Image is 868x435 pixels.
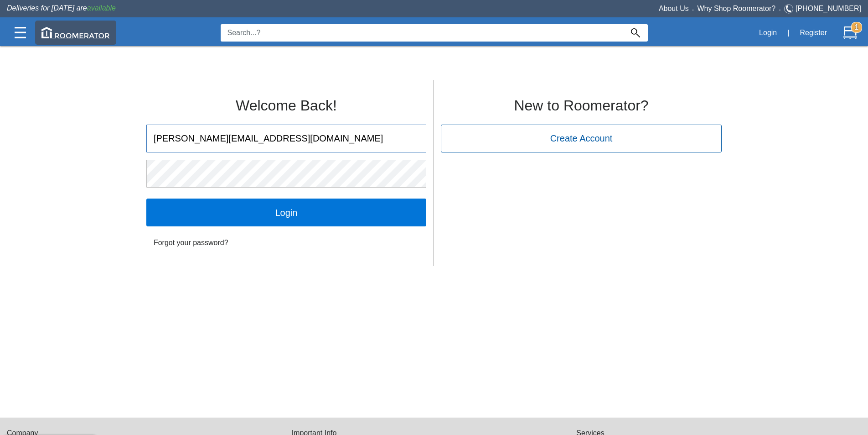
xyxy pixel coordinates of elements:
span: available [87,4,116,12]
span: • [775,8,784,12]
input: Login [146,199,426,226]
img: Search_Icon.svg [631,28,640,37]
h2: New to Roomerator? [441,98,722,114]
button: Create Account [441,125,722,152]
a: Why Shop Roomerator? [697,5,776,12]
img: Categories.svg [15,27,26,38]
button: Register [795,23,832,42]
img: roomerator-logo.svg [41,27,110,38]
span: Deliveries for [DATE] are [7,4,116,12]
a: Forgot your password? [146,234,426,252]
button: Login [754,23,782,42]
a: About Us [659,5,689,12]
input: Email [147,125,426,152]
a: [PHONE_NUMBER] [796,5,861,12]
img: Cart.svg [843,26,857,40]
strong: 1 [851,22,862,33]
img: Telephone.svg [784,3,796,15]
span: • [689,8,697,12]
input: Search...? [221,24,623,42]
h2: Welcome Back! [146,98,426,114]
div: | [782,23,795,43]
